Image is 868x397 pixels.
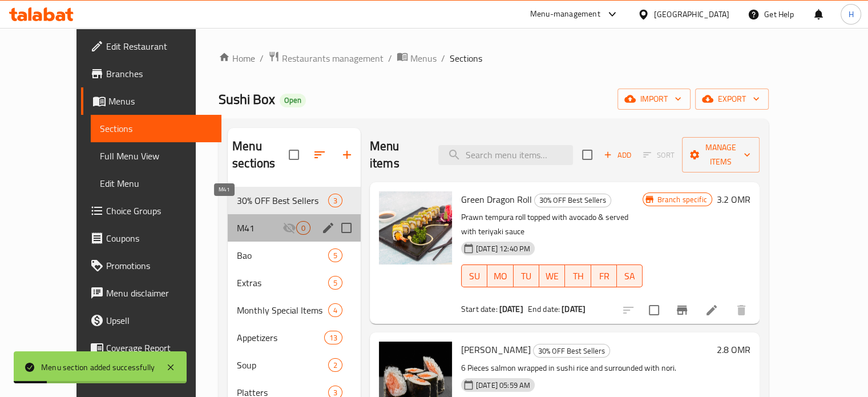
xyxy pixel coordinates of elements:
a: Upsell [81,307,221,334]
span: TU [518,268,535,284]
p: 6 Pieces salmon wrapped in sushi rice and surrounded with nori. [461,361,712,375]
button: SA [617,264,643,287]
button: export [695,89,769,110]
span: MO [492,268,508,284]
span: Full Menu View [100,149,212,163]
a: Promotions [81,252,221,279]
a: Menus [397,51,437,66]
div: Bao5 [228,242,361,269]
span: Bao [237,248,328,262]
li: / [441,51,445,65]
span: Sections [450,51,482,65]
input: search [438,145,573,165]
span: H [848,8,853,21]
span: TH [570,268,586,284]
span: Coupons [106,231,212,245]
span: Menus [410,51,437,65]
a: Edit Menu [91,170,221,197]
div: items [328,303,342,317]
div: items [328,358,342,372]
button: Add [599,146,636,164]
span: Soup [237,358,328,372]
h6: 2.8 OMR [717,342,750,358]
span: FR [596,268,612,284]
a: Coverage Report [81,334,221,362]
span: 13 [325,332,342,343]
nav: breadcrumb [219,51,769,66]
div: items [324,331,342,344]
span: Choice Groups [106,204,212,218]
span: [DATE] 12:40 PM [471,243,535,254]
button: import [617,89,691,110]
a: Branches [81,60,221,87]
a: Choice Groups [81,197,221,224]
div: Extras5 [228,269,361,296]
h2: Menu items [370,138,425,172]
span: End date: [528,302,560,316]
span: Menu disclaimer [106,286,212,300]
button: Manage items [682,137,759,173]
button: SU [461,264,487,287]
div: items [296,221,310,235]
button: TU [514,264,539,287]
div: M410edit [228,214,361,242]
span: Promotions [106,259,212,272]
span: Coverage Report [106,341,212,355]
button: FR [591,264,617,287]
span: Restaurants management [282,51,383,65]
span: M41 [237,221,282,235]
a: Full Menu View [91,142,221,170]
div: 30% OFF Best Sellers [533,344,610,358]
div: Soup2 [228,351,361,379]
a: Menu disclaimer [81,279,221,307]
div: 30% OFF Best Sellers3 [228,187,361,214]
div: Menu-management [530,7,600,21]
span: import [627,92,681,106]
span: 0 [297,223,310,234]
a: Coupons [81,224,221,252]
li: / [260,51,264,65]
span: WE [544,268,560,284]
a: Edit menu item [705,303,718,317]
div: Monthly Special Items4 [228,296,361,324]
svg: Inactive section [282,221,296,235]
span: export [704,92,760,106]
b: [DATE] [499,302,523,316]
span: Open [280,95,306,105]
span: [DATE] 05:59 AM [471,380,535,391]
a: Edit Restaurant [81,33,221,60]
a: Sections [91,115,221,142]
span: Extras [237,276,328,290]
button: delete [728,296,755,324]
div: items [328,248,342,262]
span: 2 [329,360,342,371]
b: [DATE] [562,302,586,316]
span: Manage items [691,141,750,169]
span: 30% OFF Best Sellers [534,344,609,358]
span: Upsell [106,314,212,327]
span: Sections [100,122,212,135]
span: 5 [329,278,342,288]
button: Add section [333,141,361,169]
button: Branch-specific-item [668,296,696,324]
span: Appetizers [237,331,324,344]
span: Branches [106,67,212,81]
span: Select section [575,143,599,167]
button: WE [539,264,565,287]
span: 30% OFF Best Sellers [535,194,611,207]
button: edit [320,219,337,236]
span: 3 [329,195,342,206]
span: SA [621,268,638,284]
span: Green Dragon Roll [461,191,532,208]
div: items [328,276,342,290]
div: Appetizers13 [228,324,361,351]
img: Green Dragon Roll [379,191,452,264]
div: items [328,194,342,207]
div: [GEOGRAPHIC_DATA] [654,8,729,21]
h6: 3.2 OMR [717,191,750,207]
div: 30% OFF Best Sellers [534,194,611,207]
